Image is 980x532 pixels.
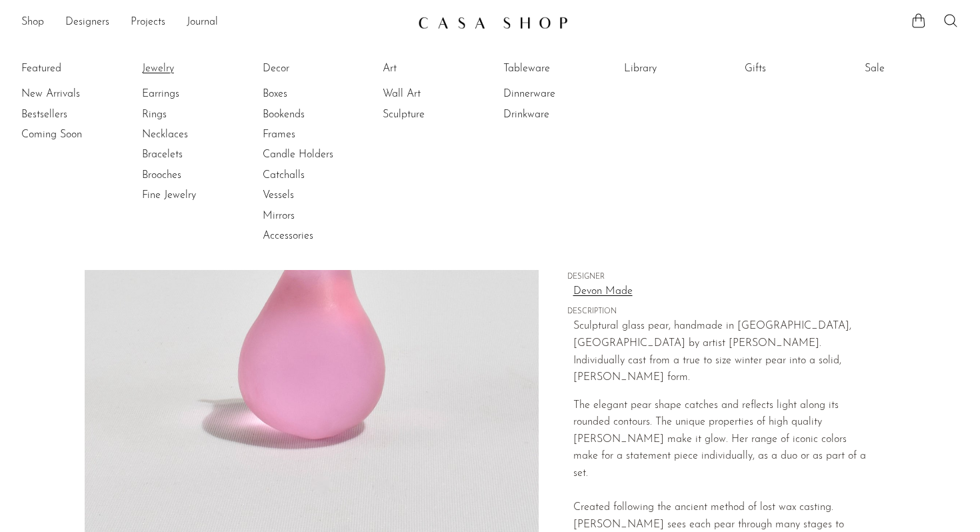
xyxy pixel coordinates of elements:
[263,209,363,223] a: Mirrors
[21,127,121,142] a: Coming Soon
[142,168,242,183] a: Brooches
[624,59,724,84] ul: Library
[263,168,363,183] a: Catchalls
[187,14,218,31] a: Journal
[383,107,483,122] a: Sculpture
[503,59,603,125] ul: Tableware
[21,107,121,122] a: Bestsellers
[142,87,242,101] a: Earrings
[131,14,165,31] a: Projects
[567,271,867,283] span: DESIGNER
[263,61,363,76] a: Decor
[65,14,109,31] a: Designers
[865,61,965,76] a: Sale
[263,87,363,101] a: Boxes
[21,11,407,34] ul: NEW HEADER MENU
[503,61,603,76] a: Tableware
[624,61,724,76] a: Library
[142,127,242,142] a: Necklaces
[263,107,363,122] a: Bookends
[263,147,363,162] a: Candle Holders
[263,188,363,203] a: Vessels
[142,107,242,122] a: Rings
[865,59,965,84] ul: Sale
[745,59,845,84] ul: Gifts
[142,61,242,76] a: Jewelry
[21,14,44,31] a: Shop
[567,306,867,318] span: DESCRIPTION
[263,59,363,247] ul: Decor
[142,59,242,206] ul: Jewelry
[263,229,363,243] a: Accessories
[142,188,242,203] a: Fine Jewelry
[383,87,483,101] a: Wall Art
[383,61,483,76] a: Art
[21,87,121,101] a: New Arrivals
[503,87,603,101] a: Dinnerware
[573,283,867,301] a: Devon Made
[383,59,483,125] ul: Art
[21,11,407,34] nav: Desktop navigation
[263,127,363,142] a: Frames
[142,147,242,162] a: Bracelets
[573,397,867,483] div: The elegant pear shape catches and reflects light along its rounded contours. The unique properti...
[21,84,121,145] ul: Featured
[745,61,845,76] a: Gifts
[503,107,603,122] a: Drinkware
[573,318,867,386] p: Sculptural glass pear, handmade in [GEOGRAPHIC_DATA], [GEOGRAPHIC_DATA] by artist [PERSON_NAME]. ...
